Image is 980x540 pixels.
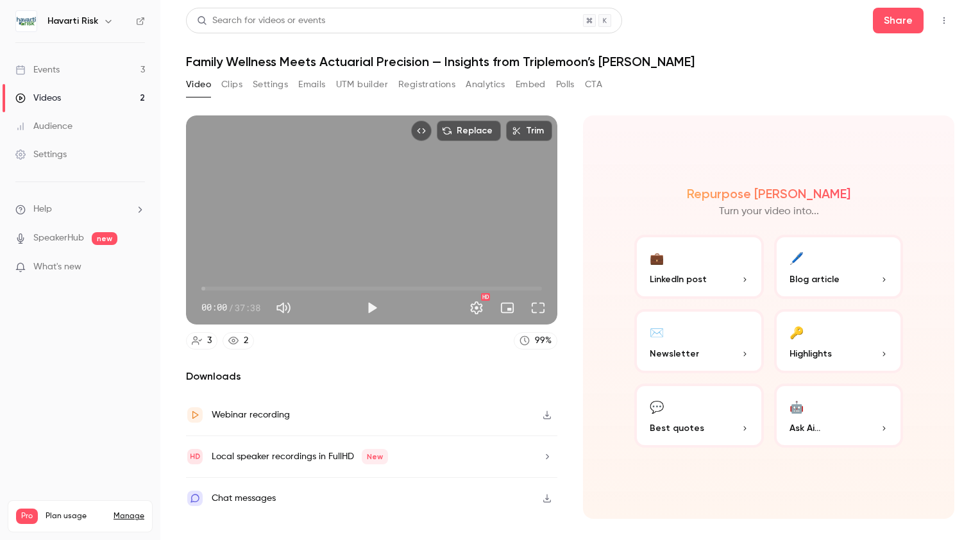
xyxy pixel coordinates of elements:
[92,232,117,245] span: new
[362,449,388,464] span: New
[634,235,764,299] button: 💼LinkedIn post
[525,295,551,321] button: Full screen
[212,407,290,423] div: Webinar recording
[235,301,260,314] span: 37:38
[16,509,38,524] span: Pro
[16,11,37,31] img: Havarti Risk
[790,347,832,360] span: Highlights
[33,203,52,216] span: Help
[271,295,296,321] button: Mute
[212,449,388,464] div: Local speaker recordings in FullHD
[359,295,385,321] button: Play
[774,309,904,373] button: 🔑Highlights
[585,74,602,95] button: CTA
[186,54,954,69] h1: Family Wellness Meets Actuarial Precision — Insights from Triplemoon’s [PERSON_NAME]
[212,491,276,506] div: Chat messages
[774,235,904,299] button: 🖊️Blog article
[650,322,664,342] div: ✉️
[197,14,325,28] div: Search for videos or events
[687,186,850,201] h2: Repurpose [PERSON_NAME]
[516,74,546,95] button: Embed
[466,74,505,95] button: Analytics
[790,322,804,342] div: 🔑
[506,121,552,141] button: Trim
[790,273,840,286] span: Blog article
[186,332,217,350] a: 3
[15,63,60,76] div: Events
[650,347,699,360] span: Newsletter
[650,273,707,286] span: LinkedIn post
[650,396,664,416] div: 💬
[15,92,61,105] div: Videos
[650,421,704,435] span: Best quotes
[398,74,455,95] button: Registrations
[221,74,242,95] button: Clips
[790,421,820,435] span: Ask Ai...
[201,301,227,314] span: 00:00
[15,148,67,161] div: Settings
[494,295,520,321] button: Turn on miniplayer
[33,260,81,274] span: What's new
[201,301,260,314] div: 00:00
[411,121,432,141] button: Embed video
[186,74,211,95] button: Video
[634,384,764,448] button: 💬Best quotes
[207,334,212,348] div: 3
[253,74,288,95] button: Settings
[244,334,248,348] div: 2
[47,15,98,28] h6: Havarti Risk
[774,384,904,448] button: 🤖Ask Ai...
[556,74,575,95] button: Polls
[46,511,106,521] span: Plan usage
[130,262,145,273] iframe: Noticeable Trigger
[228,301,233,314] span: /
[15,203,145,216] li: help-dropdown-opener
[719,204,819,219] p: Turn your video into...
[464,295,489,321] button: Settings
[15,120,72,133] div: Audience
[873,8,924,33] button: Share
[114,511,144,521] a: Manage
[336,74,388,95] button: UTM builder
[481,293,490,301] div: HD
[634,309,764,373] button: ✉️Newsletter
[33,232,84,245] a: SpeakerHub
[934,10,954,31] button: Top Bar Actions
[790,396,804,416] div: 🤖
[650,248,664,267] div: 💼
[437,121,501,141] button: Replace
[186,369,557,384] h2: Downloads
[790,248,804,267] div: 🖊️
[298,74,325,95] button: Emails
[535,334,552,348] div: 99 %
[514,332,557,350] a: 99%
[223,332,254,350] a: 2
